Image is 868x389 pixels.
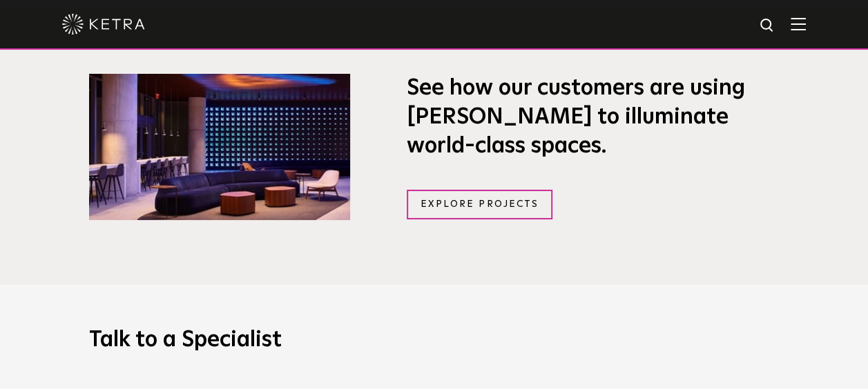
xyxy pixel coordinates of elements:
[89,74,350,220] img: Lobby at the SXSW building, awash in blue and warm orange light
[759,17,776,34] img: search icon
[791,17,806,30] img: Hamburger%20Nav.svg
[62,14,145,34] img: ketra-logo-2019-white
[89,326,780,355] h3: Talk to a Specialist
[407,190,553,219] a: Explore Projects
[407,74,780,161] h3: See how our customers are using [PERSON_NAME] to illuminate world-class spaces.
